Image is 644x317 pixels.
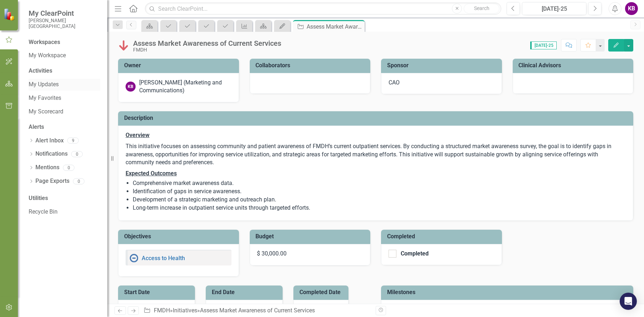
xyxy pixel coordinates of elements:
div: Workspaces [29,38,60,47]
button: [DATE]-25 [522,2,586,15]
h3: Milestones [387,289,630,296]
a: Mentions [35,164,59,172]
span: $ 30,000.00 [257,250,287,257]
div: Assess Market Awareness of Current Services [200,307,315,314]
a: My Favorites [29,94,100,102]
span: [DATE]-25 [530,42,557,49]
h3: Budget [256,233,367,240]
h3: Owner [124,62,235,69]
div: [DATE]-25 [525,5,584,13]
small: [PERSON_NAME][GEOGRAPHIC_DATA] [29,18,100,29]
a: My Updates [29,81,100,89]
a: Recycle Bin [29,208,100,216]
h3: Objectives [124,233,235,240]
img: Below Plan [118,40,130,51]
span: Search [474,5,489,11]
div: Utilities [29,194,100,203]
div: 0 [71,151,83,157]
div: Assess Market Awareness of Current Services [307,22,363,31]
div: 9 [67,138,79,144]
a: Page Exports [35,177,69,185]
div: KB [126,82,136,92]
li: Identification of gaps in service awareness. [133,187,626,196]
button: KB [625,2,638,15]
p: This initiative focuses on assessing community and patient awareness of FMDH’s current outpatient... [126,141,626,169]
div: 0 [73,178,84,184]
div: Assess Market Awareness of Current Services [133,39,281,47]
a: FMDH [154,307,170,314]
h3: Completed [387,233,498,240]
h3: Description [124,115,630,121]
div: 0 [63,165,74,171]
a: Access to Health [142,255,185,262]
span: CAO [389,79,400,86]
strong: Expected Outcomes [126,170,177,177]
li: Comprehensive market awareness data. [133,179,626,187]
div: » » [143,307,370,315]
a: Notifications [35,150,68,158]
div: [PERSON_NAME] (Marketing and Communications) [139,79,231,95]
input: Search ClearPoint... [145,3,501,15]
li: Long-term increase in outpatient service units through targeted efforts. [133,204,626,212]
button: Search [464,4,499,14]
a: My Workspace [29,52,100,60]
h3: Collaborators [256,62,367,69]
h3: Clinical Advisors [519,62,630,69]
h3: Start Date [124,289,191,296]
div: Alerts [29,123,100,131]
a: My Scorecard [29,108,100,116]
h3: Completed Date [299,289,345,296]
h3: Sponsor [387,62,498,69]
div: FMDH [133,47,281,53]
div: Open Intercom Messenger [620,293,637,310]
img: No Information [130,254,138,262]
li: Development of a strategic marketing and outreach plan. [133,196,626,204]
h3: End Date [212,289,279,296]
a: Alert Inbox [35,137,64,145]
span: Overview [126,132,150,138]
span: My ClearPoint [29,9,100,18]
a: Initiatives [173,307,197,314]
div: Activities [29,67,100,75]
img: ClearPoint Strategy [4,8,16,21]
